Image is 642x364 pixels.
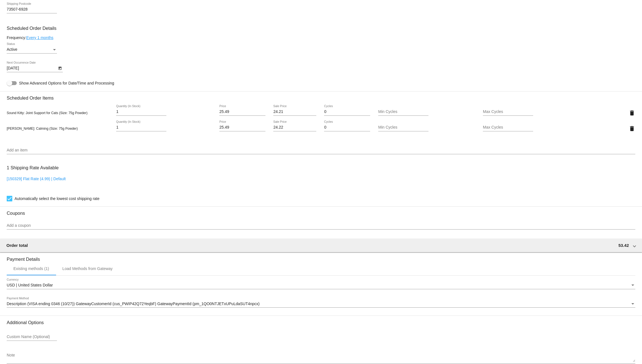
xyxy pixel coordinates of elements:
span: Automatically select the lowest cost shipping rate [15,195,99,202]
span: Active [7,47,17,52]
input: Next Occurrence Date [7,66,57,71]
h3: Additional Options [7,320,635,325]
mat-select: Currency [7,283,635,288]
mat-icon: delete [629,110,635,116]
input: Add an item [7,148,635,153]
mat-icon: delete [629,125,635,132]
h3: Scheduled Order Details [7,26,635,31]
span: Description (VISA ending 0346 (10/27)) GatewayCustomerId (cus_PWIP42Q72YeqbF) GatewayPaymentId (p... [7,302,260,306]
input: Min Cycles [378,110,428,114]
input: Max Cycles [483,110,533,114]
h3: Scheduled Order Items [7,91,635,101]
span: Sound Kitty: Joint Support for Cats (Size: 75g Powder) [7,111,87,115]
div: Frequency: [7,35,635,40]
span: Show Advanced Options for Date/Time and Processing [19,80,114,86]
span: Order total [6,243,28,248]
input: Quantity (In Stock) [116,125,166,130]
span: USD | United States Dollar [7,283,53,287]
a: Every 1 months [26,35,53,40]
input: Shipping Postcode [7,7,57,12]
input: Quantity (In Stock) [116,110,166,114]
input: Cycles [324,125,370,130]
mat-select: Status [7,47,57,52]
h3: 1 Shipping Rate Available [7,162,59,174]
span: 53.42 [618,243,629,248]
a: [150329] Flat Rate (4.99) | Default [7,177,66,181]
input: Max Cycles [483,125,533,130]
h3: Coupons [7,206,635,216]
button: Open calendar [57,65,63,71]
input: Add a coupon [7,223,635,228]
input: Sale Price [273,110,316,114]
input: Price [219,110,265,114]
div: Load Methods from Gateway [63,266,113,271]
input: Min Cycles [378,125,428,130]
div: Existing methods (1) [13,266,49,271]
input: Sale Price [273,125,316,130]
h3: Payment Details [7,252,635,262]
input: Price [219,125,265,130]
input: Custom Name (Optional) [7,335,57,339]
span: [PERSON_NAME]: Calming (Size: 75g Powder) [7,127,78,131]
input: Cycles [324,110,370,114]
mat-select: Payment Method [7,302,635,306]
